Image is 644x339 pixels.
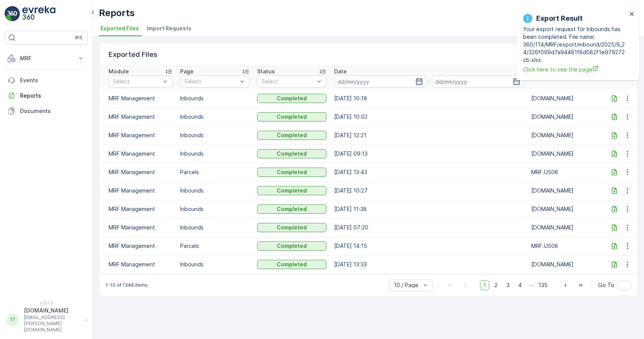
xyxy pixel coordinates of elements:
[330,89,527,108] td: [DATE] 10:18
[24,314,81,333] p: [EMAIL_ADDRESS][PERSON_NAME][DOMAIN_NAME]
[432,75,524,88] input: dd/mm/yyyy
[5,103,88,119] a: Documents
[531,113,601,121] p: [DOMAIN_NAME]
[531,95,601,102] p: [DOMAIN_NAME]
[109,168,172,176] p: MRF Management
[257,260,326,269] button: Completed
[428,77,430,86] p: -
[257,223,326,232] button: Completed
[113,78,161,85] p: Select
[491,280,501,290] span: 2
[257,149,326,158] button: Completed
[261,78,314,85] p: Select
[75,35,82,41] p: ⌘B
[277,168,307,176] p: Completed
[531,187,601,194] p: [DOMAIN_NAME]
[5,6,20,22] img: logo
[109,205,172,213] p: MRF Management
[180,168,249,176] p: Parcels
[257,94,326,103] button: Completed
[5,301,88,305] span: v 1.51.0
[180,187,249,194] p: Inbounds
[24,307,81,314] p: [DOMAIN_NAME]
[109,113,172,121] p: MRF Management
[277,113,307,121] p: Completed
[330,181,527,200] td: [DATE] 10:27
[515,280,525,290] span: 4
[147,25,191,32] span: Import Requests
[257,168,326,177] button: Completed
[109,95,172,102] p: MRF Management
[180,224,249,231] p: Inbounds
[531,168,601,176] p: MRF.US08
[277,131,307,139] p: Completed
[531,261,601,268] p: [DOMAIN_NAME]
[180,68,194,75] p: Page
[531,224,601,231] p: [DOMAIN_NAME]
[330,145,527,163] td: [DATE] 09:13
[277,205,307,213] p: Completed
[20,107,85,115] p: Documents
[330,218,527,237] td: [DATE] 07:20
[99,7,135,19] p: Reports
[180,150,249,158] p: Inbounds
[330,163,527,181] td: [DATE] 13:43
[180,113,249,121] p: Inbounds
[480,280,489,290] span: 1
[109,68,129,75] p: Module
[523,65,627,73] a: Click here to see the page
[20,92,85,100] p: Reports
[277,261,307,268] p: Completed
[180,205,249,213] p: Inbounds
[257,68,275,75] p: Status
[598,281,614,289] span: Go To
[334,75,426,88] input: dd/mm/yyyy
[109,242,172,250] p: MRF Management
[257,112,326,121] button: Completed
[330,200,527,218] td: [DATE] 11:38
[330,237,527,255] td: [DATE] 14:15
[20,76,85,84] p: Events
[330,255,527,274] td: [DATE] 13:33
[277,95,307,102] p: Completed
[277,150,307,158] p: Completed
[277,242,307,250] p: Completed
[277,224,307,231] p: Completed
[5,88,88,103] a: Reports
[105,282,148,288] p: 1-10 of 1346 items
[531,242,601,250] p: MRF.US08
[100,25,139,32] span: Exported Files
[180,261,249,268] p: Inbounds
[109,224,172,231] p: MRF Management
[109,187,172,194] p: MRF Management
[109,131,172,139] p: MRF Management
[257,204,326,214] button: Completed
[109,261,172,268] p: MRF Management
[257,131,326,140] button: Completed
[334,68,347,75] p: Date
[257,241,326,251] button: Completed
[535,280,551,290] span: 135
[22,6,55,22] img: logo_light-DOdMpM7g.png
[180,95,249,102] p: Inbounds
[109,150,172,158] p: MRF Management
[503,280,513,290] span: 3
[536,13,583,24] p: Export Result
[184,78,238,85] p: Select
[5,73,88,88] a: Events
[109,49,157,60] p: Exported Files
[531,150,601,158] p: [DOMAIN_NAME]
[7,314,19,326] div: TT
[20,55,72,62] p: MRF
[5,307,88,333] button: TT[DOMAIN_NAME][EMAIL_ADDRESS][PERSON_NAME][DOMAIN_NAME]
[531,205,601,213] p: [DOMAIN_NAME]
[180,131,249,139] p: Inbounds
[257,186,326,195] button: Completed
[529,280,534,290] p: ...
[330,108,527,126] td: [DATE] 10:02
[629,11,635,18] button: close
[277,187,307,194] p: Completed
[5,51,88,66] button: MRF
[330,126,527,145] td: [DATE] 12:21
